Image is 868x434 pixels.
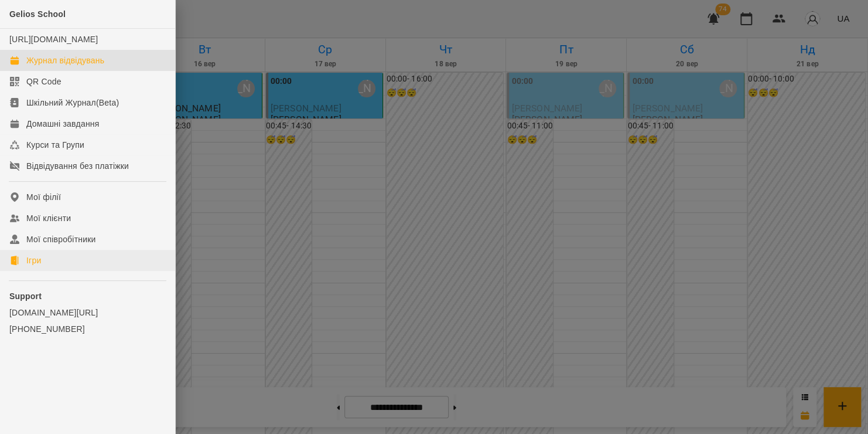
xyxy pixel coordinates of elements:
a: [URL][DOMAIN_NAME] [9,35,98,44]
div: Курси та Групи [26,139,84,151]
div: QR Code [26,76,61,87]
div: Відвідування без платіжки [26,160,129,172]
span: Gelios School [9,9,66,19]
div: Ігри [26,255,41,266]
div: Мої клієнти [26,212,71,224]
div: Шкільний Журнал(Beta) [26,97,119,108]
div: Журнал відвідувань [26,55,104,66]
p: Support [9,290,166,302]
a: [DOMAIN_NAME][URL] [9,307,166,318]
div: Домашні завдання [26,118,99,130]
div: Мої філії [26,191,61,203]
div: Мої співробітники [26,233,96,245]
a: [PHONE_NUMBER] [9,323,166,335]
